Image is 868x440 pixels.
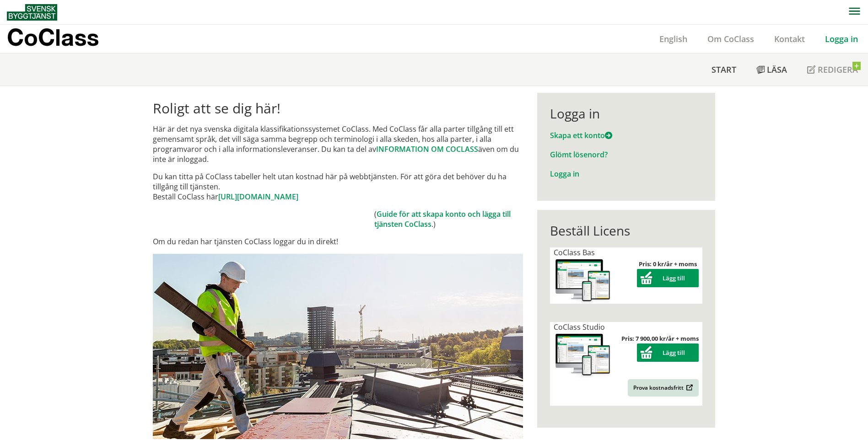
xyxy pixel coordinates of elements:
strong: Pris: 0 kr/år + moms [639,260,697,268]
span: Start [712,64,736,75]
p: Du kan titta på CoClass tabeller helt utan kostnad här på webbtjänsten. För att göra det behöver ... [153,172,523,202]
div: Beställ Licens [550,223,702,238]
p: Om du redan har tjänsten CoClass loggar du in direkt! [153,236,523,247]
img: coclass-license.jpg [554,258,612,304]
span: Läsa [767,64,787,75]
a: Kontakt [764,33,815,44]
img: login.jpg [153,254,523,439]
p: Här är det nya svenska digitala klassifikationssystemet CoClass. Med CoClass får alla parter till... [153,124,523,164]
td: ( .) [374,209,523,229]
a: Prova kostnadsfritt [628,379,699,397]
a: Logga in [550,169,579,179]
a: Läsa [746,54,797,86]
a: Lägg till [637,349,699,357]
a: INFORMATION OM COCLASS [376,144,478,154]
span: CoClass Studio [554,322,605,332]
a: Lägg till [637,274,699,282]
img: Svensk Byggtjänst [7,4,57,21]
div: Logga in [550,106,702,121]
a: Logga in [815,33,868,44]
strong: Pris: 7 900,00 kr/år + moms [621,334,699,343]
button: Lägg till [637,269,699,287]
span: CoClass Bas [554,247,595,258]
a: Om CoClass [697,33,764,44]
a: [URL][DOMAIN_NAME] [218,192,298,202]
img: Outbound.png [685,384,693,391]
img: coclass-license.jpg [554,332,612,378]
a: Skapa ett konto [550,130,612,140]
a: Guide för att skapa konto och lägga till tjänsten CoClass [374,209,511,229]
a: CoClass [7,25,119,53]
a: Start [701,54,746,86]
button: Lägg till [637,343,699,362]
a: English [649,33,697,44]
p: CoClass [7,32,99,43]
h1: Roligt att se dig här! [153,100,523,117]
a: Glömt lösenord? [550,150,608,160]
